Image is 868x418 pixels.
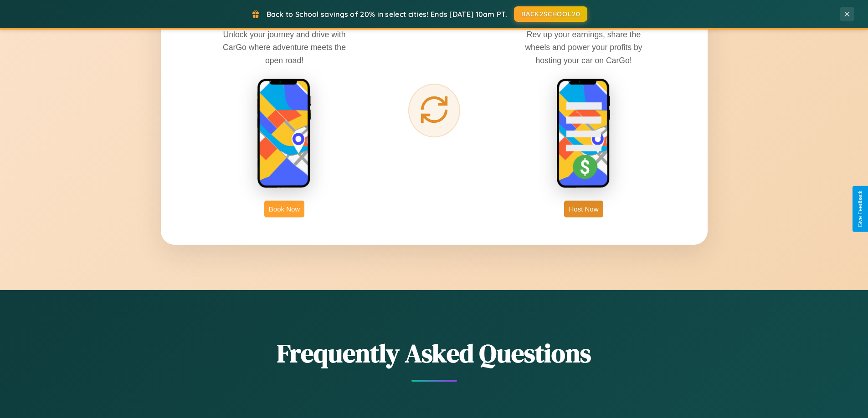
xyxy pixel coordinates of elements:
img: host phone [556,78,611,189]
button: Host Now [564,201,603,217]
div: Give Feedback [857,191,863,227]
p: Rev up your earnings, share the wheels and power your profits by hosting your car on CarGo! [515,28,652,66]
h2: Frequently Asked Questions [161,336,708,371]
p: Unlock your journey and drive with CarGo where adventure meets the open road! [216,28,353,66]
button: BACK2SCHOOL20 [514,6,587,22]
span: Back to School savings of 20% in select cities! Ends [DATE] 10am PT. [267,10,507,19]
button: Book Now [264,201,304,217]
img: rent phone [257,78,312,189]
